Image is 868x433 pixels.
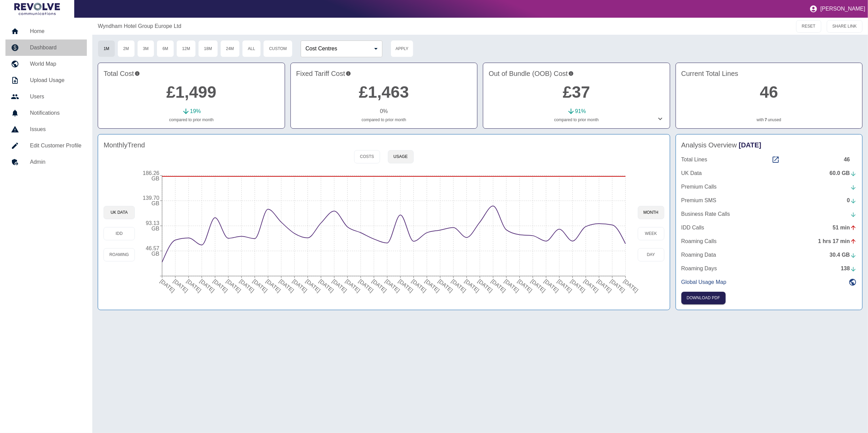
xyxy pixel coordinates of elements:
tspan: [DATE] [516,278,533,293]
h5: Issues [30,125,81,133]
tspan: [DATE] [212,278,229,293]
button: month [638,206,664,219]
button: [PERSON_NAME] [807,2,868,16]
svg: This is your recurring contracted cost [346,68,351,79]
tspan: GB [151,201,159,206]
tspan: [DATE] [543,278,560,293]
tspan: [DATE] [199,278,216,293]
p: [PERSON_NAME] [820,6,865,12]
tspan: [DATE] [172,278,189,293]
a: Premium SMS0 [681,196,857,205]
tspan: [DATE] [503,278,520,293]
a: Business Rate Calls [681,210,857,218]
p: 19 % [190,107,201,115]
tspan: [DATE] [397,278,414,293]
button: Apply [391,40,413,57]
tspan: [DATE] [477,278,494,293]
a: Roaming Data30.4 GB [681,251,857,259]
a: £1,463 [359,83,409,101]
a: Upload Usage [5,72,87,89]
tspan: [DATE] [358,278,375,293]
button: UK Data [104,206,135,219]
tspan: [DATE] [556,278,573,293]
tspan: [DATE] [490,278,507,293]
button: 6M [157,40,174,57]
tspan: GB [151,176,159,181]
a: £1,499 [166,83,216,101]
a: Roaming Days138 [681,264,857,273]
a: £37 [563,83,590,101]
tspan: [DATE] [583,278,600,293]
p: Total Lines [681,156,708,164]
p: compared to prior month [296,117,472,123]
h5: Upload Usage [30,76,81,84]
button: Click here to download the most recent invoice. If the current month’s invoice is unavailable, th... [681,292,726,304]
span: [DATE] [739,141,761,149]
p: Global Usage Map [681,278,727,286]
tspan: [DATE] [344,278,361,293]
tspan: [DATE] [596,278,613,293]
img: Logo [14,3,60,15]
p: Roaming Days [681,264,717,273]
a: Premium Calls [681,183,857,191]
tspan: [DATE] [384,278,401,293]
h4: Current Total Lines [681,68,857,79]
h5: World Map [30,60,81,68]
tspan: [DATE] [370,278,388,293]
button: day [638,248,664,261]
h5: Notifications [30,109,81,117]
tspan: [DATE] [331,278,348,293]
button: 3M [137,40,155,57]
a: Admin [5,154,87,170]
tspan: 93.13 [145,220,159,226]
tspan: [DATE] [609,278,626,293]
p: compared to prior month [104,117,279,123]
a: Wyndham Hotel Group Europe Ltd [98,22,181,30]
p: UK Data [681,169,702,177]
button: RESET [796,20,821,33]
div: 60.0 GB [830,169,857,177]
a: Notifications [5,105,87,121]
p: 0 % [380,107,388,115]
tspan: [DATE] [424,278,441,293]
a: Global Usage Map [681,278,857,286]
button: 12M [176,40,196,57]
tspan: [DATE] [622,278,639,293]
button: SHARE LINK [827,20,863,33]
tspan: [DATE] [530,278,547,293]
p: Premium Calls [681,183,717,191]
tspan: 46.57 [145,245,159,251]
button: All [242,40,261,57]
tspan: GB [151,226,159,231]
tspan: [DATE] [463,278,480,293]
button: 2M [117,40,135,57]
tspan: [DATE] [291,278,308,293]
button: Costs [354,150,380,163]
h4: Total Cost [104,68,279,79]
p: IDD Calls [681,224,705,232]
tspan: [DATE] [159,278,176,293]
a: Roaming Calls1 hrs 17 min [681,237,857,245]
div: 1 hrs 17 min [818,237,857,245]
tspan: [DATE] [278,278,295,293]
tspan: [DATE] [410,278,427,293]
a: Edit Customer Profile [5,138,87,154]
tspan: 139.70 [143,195,159,201]
tspan: [DATE] [437,278,454,293]
a: Issues [5,121,87,138]
button: 24M [220,40,240,57]
a: Total Lines46 [681,156,857,164]
button: 1M [98,40,115,57]
a: Home [5,23,87,39]
tspan: [DATE] [265,278,282,293]
a: World Map [5,56,87,72]
tspan: [DATE] [185,278,202,293]
tspan: 186.26 [143,170,159,176]
tspan: GB [151,251,159,257]
tspan: [DATE] [238,278,255,293]
tspan: [DATE] [225,278,242,293]
a: 46 [760,83,778,101]
div: 46 [844,156,857,164]
h4: Out of Bundle (OOB) Cost [489,68,664,79]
